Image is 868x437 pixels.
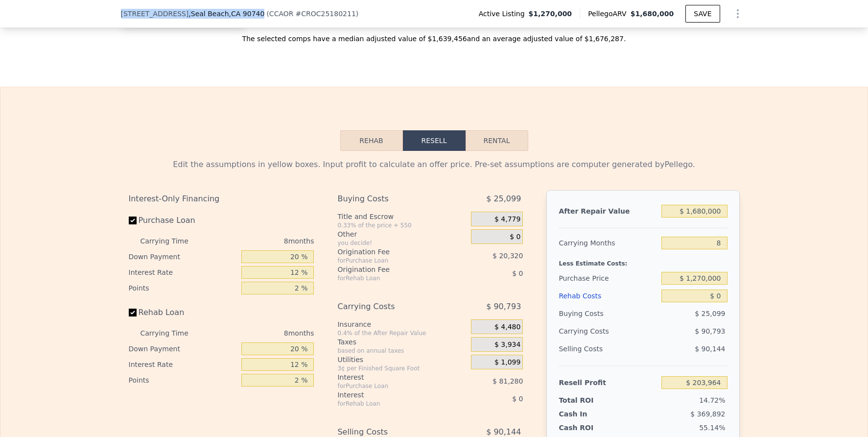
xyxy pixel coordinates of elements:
div: Buying Costs [559,305,657,322]
span: [STREET_ADDRESS] [121,9,189,19]
input: Purchase Loan [129,217,137,224]
div: Cash ROI [559,423,629,433]
div: for Rehab Loan [337,274,446,282]
span: , Seal Beach [188,9,264,19]
div: Purchase Price [559,269,657,287]
div: Points [129,280,238,296]
div: Total ROI [559,395,620,405]
div: Origination Fee [337,247,446,257]
span: $ 90,793 [486,298,521,316]
div: Origination Fee [337,265,446,274]
span: $1,270,000 [529,9,572,19]
div: After Repair Value [559,202,657,220]
input: Rehab Loan [129,309,137,316]
span: , CA 90740 [229,10,265,18]
div: Carrying Time [141,325,204,341]
div: for Purchase Loan [337,257,446,265]
div: 8 months [208,233,314,249]
span: $ 25,099 [695,310,725,317]
div: based on annual taxes [337,347,467,355]
span: $ 369,892 [690,410,725,418]
div: Interest Rate [129,357,238,372]
div: Carrying Costs [559,322,620,340]
button: Rental [466,130,528,151]
div: Rehab Costs [559,287,657,305]
div: Edit the assumptions in yellow boxes. Input profit to calculate an offer price. Pre-set assumptio... [129,159,740,170]
div: Less Estimate Costs: [559,252,727,269]
span: $ 0 [512,269,523,277]
span: $ 1,099 [494,358,520,367]
button: Rehab [340,130,403,151]
div: Down Payment [129,341,238,357]
div: for Rehab Loan [337,400,446,408]
div: Carrying Time [141,233,204,249]
span: $ 90,144 [695,345,725,353]
div: you decide! [337,239,467,247]
div: Interest-Only Financing [129,190,314,208]
span: $ 4,779 [494,215,520,224]
div: Interest [337,390,446,400]
div: Cash In [559,409,620,419]
div: Points [129,372,238,388]
span: # CROC25180211 [296,10,356,18]
div: Selling Costs [559,340,657,358]
div: The selected comps have a median adjusted value of $1,639,456 and an average adjusted value of $1... [121,26,748,44]
span: 14.72% [699,396,725,404]
button: SAVE [685,5,720,23]
span: $ 0 [510,233,520,242]
div: 0.4% of the After Repair Value [337,329,467,337]
span: $ 3,934 [494,340,520,349]
div: 8 months [208,325,314,341]
div: 0.33% of the price + 550 [337,221,467,229]
div: Interest Rate [129,265,238,280]
span: 55.14% [699,424,725,432]
div: for Purchase Loan [337,382,446,390]
button: Resell [403,130,466,151]
div: Title and Escrow [337,212,467,221]
span: Active Listing [479,9,529,19]
div: Carrying Costs [337,298,446,316]
div: Resell Profit [559,374,657,391]
label: Purchase Loan [129,212,238,229]
button: Show Options [728,4,748,24]
span: $ 81,280 [493,377,523,385]
span: CCAOR [269,10,294,18]
span: $ 0 [512,395,523,403]
label: Rehab Loan [129,304,238,321]
span: Pellego ARV [588,9,631,19]
span: $ 25,099 [486,190,521,208]
span: $ 90,793 [695,327,725,335]
div: Interest [337,372,446,382]
span: $ 4,480 [494,323,520,332]
div: Buying Costs [337,190,446,208]
span: $1,680,000 [631,10,674,18]
div: Insurance [337,319,467,329]
div: 3¢ per Finished Square Foot [337,364,467,372]
div: Utilities [337,355,467,364]
div: ( ) [266,9,358,19]
div: Other [337,229,467,239]
span: $ 20,320 [493,252,523,260]
div: Taxes [337,337,467,347]
div: Down Payment [129,249,238,265]
div: Carrying Months [559,234,657,252]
